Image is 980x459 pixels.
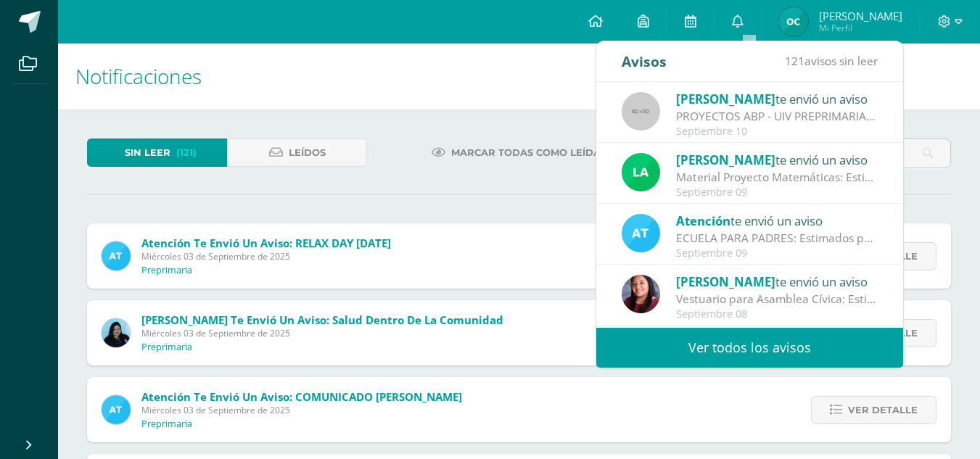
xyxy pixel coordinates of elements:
div: te envió un aviso [676,89,878,108]
div: Septiembre 10 [676,125,878,138]
p: Preprimaria [141,342,192,353]
p: Preprimaria [141,418,192,430]
p: Preprimaria [141,265,192,276]
img: 9fc725f787f6a993fc92a288b7a8b70c.png [102,395,131,424]
div: PROYECTOS ABP - UIV PREPRIMARIA: Buenos días queridos papitos de Primero primaria Es un gusto sal... [676,108,878,125]
a: Ver todos los avisos [596,328,903,368]
span: [PERSON_NAME] te envió un aviso: Salud dentro de la comunidad [141,313,503,327]
a: Sin leer(121) [87,138,227,167]
a: Leídos [227,138,367,167]
div: Septiembre 08 [676,308,878,321]
div: te envió un aviso [676,272,878,291]
div: te envió un aviso [676,150,878,169]
span: [PERSON_NAME] [676,273,775,290]
span: Ver detalle [848,397,918,423]
span: 121 [785,53,804,69]
span: Sin leer [125,139,170,166]
span: Mi Perfil [819,22,902,34]
span: [PERSON_NAME] [819,9,902,23]
span: Atención [676,212,730,229]
div: Septiembre 09 [676,247,878,260]
span: Notificaciones [75,62,202,90]
span: Leídos [289,139,326,166]
div: ECUELA PARA PADRES: Estimados padres de familia. Les compartimos información sobre nuestra escuel... [676,230,878,247]
img: 5f31f3d2da0d8e12ced4c0d19d963cfa.png [622,275,660,313]
span: [PERSON_NAME] [676,152,775,168]
img: 0ec1db5f62156b052767e68aebe352a6.png [102,318,131,347]
img: 23ebc151efb5178ba50558fdeb86cd78.png [622,153,660,191]
div: Material Proyecto Matemáticas: Estimados padres de familia: Reciban un cordial saludo. Deseo info... [676,169,878,186]
span: [PERSON_NAME] [676,91,775,107]
img: 60x60 [622,92,660,131]
span: Miércoles 03 de Septiembre de 2025 [141,250,391,262]
div: te envió un aviso [676,211,878,230]
span: (121) [176,139,197,166]
img: 874bbe33468de0e55a2f6e5f745b3ddf.png [779,7,808,36]
span: Miércoles 03 de Septiembre de 2025 [141,404,462,416]
span: avisos sin leer [785,53,878,69]
div: Avisos [622,41,667,81]
a: Marcar todas como leídas [413,138,625,167]
span: Atención te envió un aviso: COMUNICADO [PERSON_NAME] [141,389,462,404]
span: Marcar todas como leídas [451,139,606,166]
img: 9fc725f787f6a993fc92a288b7a8b70c.png [622,214,660,252]
span: Atención te envió un aviso: RELAX DAY [DATE] [141,236,391,250]
div: Septiembre 09 [676,186,878,199]
span: Miércoles 03 de Septiembre de 2025 [141,327,503,339]
img: 9fc725f787f6a993fc92a288b7a8b70c.png [102,241,131,270]
div: Vestuario para Asamblea Cívica: Estimados papis: Adjunto imagen con la descripción del vestuario ... [676,291,878,307]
